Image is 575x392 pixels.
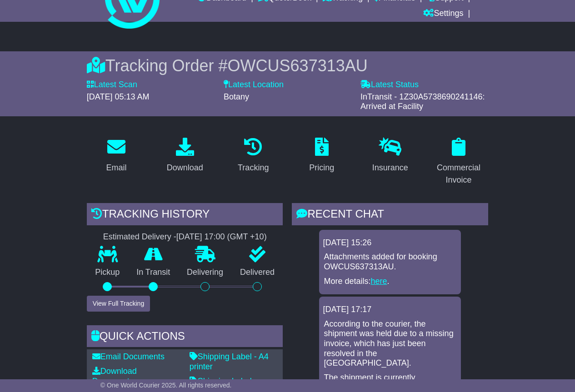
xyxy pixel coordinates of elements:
[106,162,127,174] div: Email
[161,134,209,177] a: Download
[429,134,489,189] a: Commercial Invoice
[292,203,488,228] div: RECENT CHAT
[232,268,283,278] p: Delivered
[179,268,232,278] p: Delivering
[324,277,456,287] p: More details: .
[372,162,408,174] div: Insurance
[238,162,269,174] div: Tracking
[92,352,165,361] a: Email Documents
[190,352,269,371] a: Shipping Label - A4 printer
[435,162,483,186] div: Commercial Invoice
[128,268,179,278] p: In Transit
[360,80,419,90] label: Latest Status
[324,252,456,272] p: Attachments added for booking OWCUS637313AU.
[87,203,283,228] div: Tracking history
[303,134,340,177] a: Pricing
[167,162,203,174] div: Download
[87,56,488,75] div: Tracking Order #
[371,277,387,286] a: here
[232,134,275,177] a: Tracking
[92,367,137,386] a: Download Documents
[176,232,267,242] div: [DATE] 17:00 (GMT +10)
[224,80,284,90] label: Latest Location
[87,325,283,350] div: Quick Actions
[87,232,283,242] div: Estimated Delivery -
[100,134,133,177] a: Email
[423,6,463,22] a: Settings
[324,319,456,368] p: According to the courier, the shipment was held due to a missing invoice, which has just been res...
[100,382,232,389] span: © One World Courier 2025. All rights reserved.
[87,92,150,101] span: [DATE] 05:13 AM
[87,80,137,90] label: Latest Scan
[228,56,368,75] span: OWCUS637313AU
[360,92,485,111] span: InTransit - 1Z30A5738690241146: Arrived at Facility
[87,268,128,278] p: Pickup
[87,296,150,312] button: View Full Tracking
[323,305,457,315] div: [DATE] 17:17
[224,92,249,101] span: Botany
[323,238,457,248] div: [DATE] 15:26
[309,162,334,174] div: Pricing
[366,134,414,177] a: Insurance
